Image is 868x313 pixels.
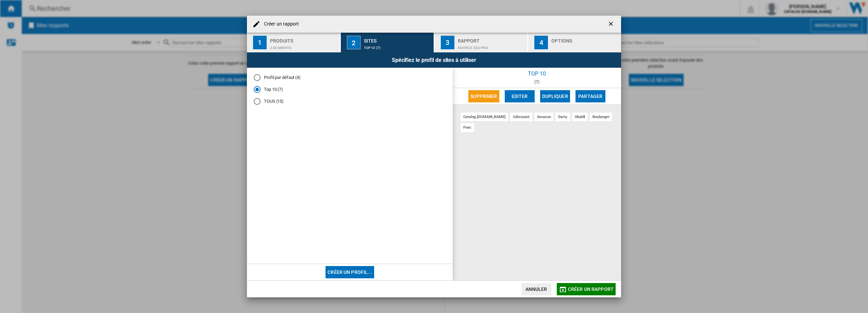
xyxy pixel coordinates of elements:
button: Annuler [521,283,551,295]
div: darty [555,113,570,121]
div: 1 [253,36,267,49]
button: Supprimer [468,90,499,102]
div: 2 segments [270,43,337,50]
div: Options [551,35,618,43]
div: Matrice des prix [458,43,525,50]
button: 3 Rapport Matrice des prix [435,33,528,52]
div: Top 10 (7) [364,43,431,50]
button: Partager [575,90,605,102]
button: 1 Produits 2 segments [247,33,340,52]
button: Dupliquer [540,90,570,102]
div: fnac [461,123,474,132]
div: (7) [453,80,621,84]
h4: Créer un rapport [261,21,299,28]
div: Rapport [458,35,525,43]
div: catalog [DOMAIN_NAME] [461,113,508,121]
div: Produits [270,35,337,43]
div: boulanger [590,113,612,121]
md-radio-button: Profil par défaut (4) [254,75,446,81]
button: 4 Options [528,33,621,52]
div: 3 [441,36,454,49]
div: Sites [364,35,431,43]
button: Créer un profil... [325,266,374,278]
div: 4 [534,36,548,49]
button: getI18NText('BUTTONS.CLOSE_DIALOG') [605,17,618,31]
div: Spécifiez le profil de sites à utiliser [247,52,621,68]
button: 2 Sites Top 10 (7) [341,33,434,52]
ng-md-icon: getI18NText('BUTTONS.CLOSE_DIALOG') [607,20,616,29]
div: cdiscount [510,113,532,121]
span: Créer un rapport [568,286,614,292]
div: 2 [347,36,361,49]
button: Créer un rapport [557,283,616,295]
div: ubaldi [572,113,588,121]
div: Top 10 [453,68,621,80]
button: Editer [505,90,535,102]
md-radio-button: Top 10 (7) [254,86,446,93]
div: amazon [534,113,553,121]
md-radio-button: TOUS (15) [254,98,446,104]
